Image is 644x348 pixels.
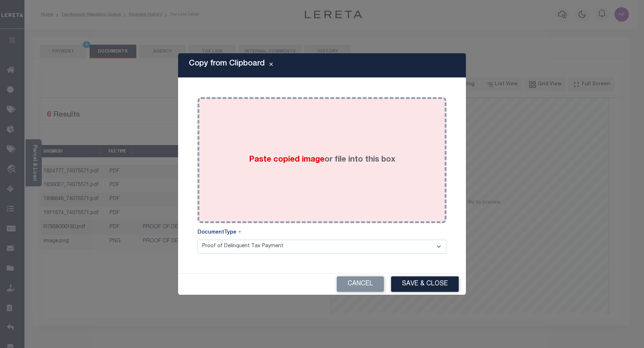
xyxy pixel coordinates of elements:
span: Paste copied image [249,156,325,164]
button: Cancel [337,276,384,292]
button: Save & Close [391,276,459,292]
button: Close [265,61,277,70]
label: or file into this box [249,154,395,166]
label: DocumentType [198,229,241,237]
h5: Copy from Clipboard [189,59,265,68]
